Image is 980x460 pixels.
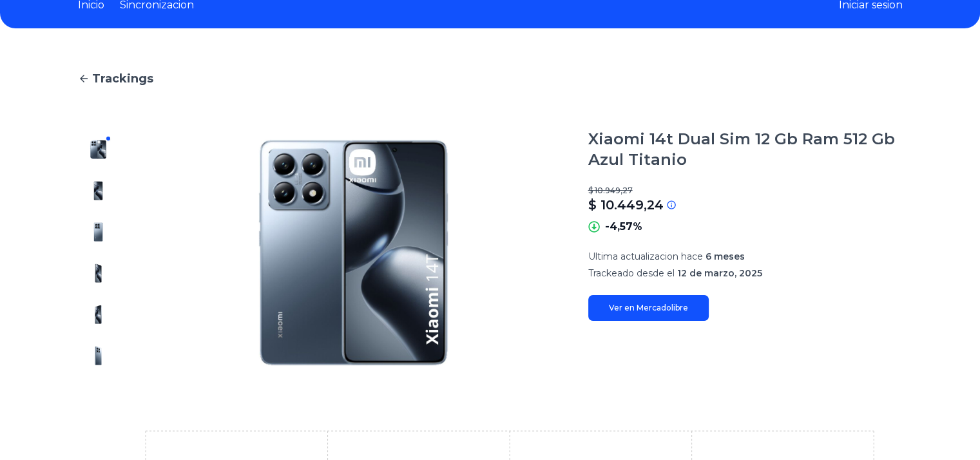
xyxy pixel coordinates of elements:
span: 6 meses [706,251,745,262]
img: Xiaomi 14t Dual Sim 12 Gb Ram 512 Gb Azul Titanio [88,304,109,325]
h1: Xiaomi 14t Dual Sim 12 Gb Ram 512 Gb Azul Titanio [588,129,903,170]
a: Trackings [78,70,903,88]
img: Xiaomi 14t Dual Sim 12 Gb Ram 512 Gb Azul Titanio [88,263,109,283]
img: Xiaomi 14t Dual Sim 12 Gb Ram 512 Gb Azul Titanio [145,129,562,376]
span: Trackeado desde el [588,267,675,279]
span: 12 de marzo, 2025 [677,267,762,279]
span: Trackings [92,70,153,88]
p: -4,57% [605,219,642,235]
p: $ 10.449,24 [588,196,664,214]
img: Xiaomi 14t Dual Sim 12 Gb Ram 512 Gb Azul Titanio [88,180,109,201]
span: Ultima actualizacion hace [588,251,703,262]
img: Xiaomi 14t Dual Sim 12 Gb Ram 512 Gb Azul Titanio [88,345,109,366]
img: Xiaomi 14t Dual Sim 12 Gb Ram 512 Gb Azul Titanio [88,139,109,160]
p: $ 10.949,27 [588,186,903,196]
a: Ver en Mercadolibre [588,295,709,321]
img: Xiaomi 14t Dual Sim 12 Gb Ram 512 Gb Azul Titanio [88,222,109,242]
